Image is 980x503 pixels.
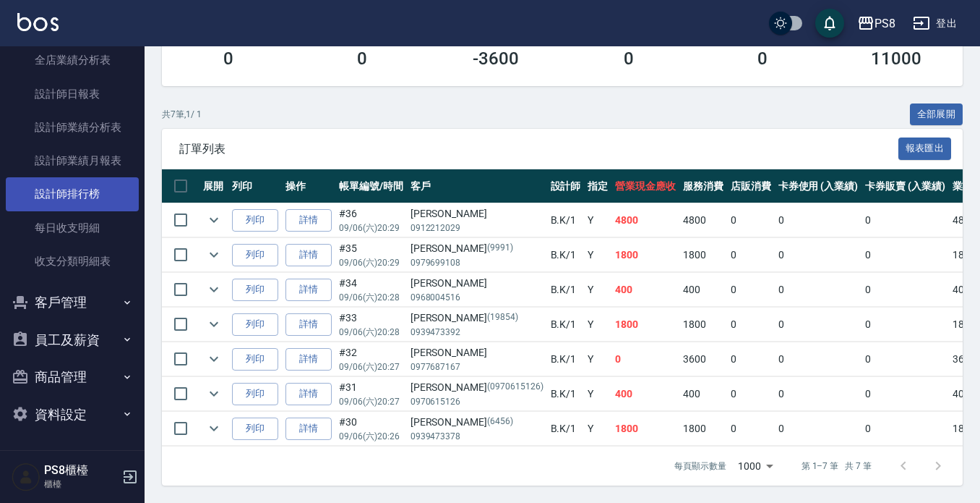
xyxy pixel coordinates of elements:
[203,209,225,231] button: expand row
[203,383,225,405] button: expand row
[732,447,778,486] div: 1000
[874,14,895,33] div: PS8
[411,395,543,408] p: 0970615126
[679,203,727,237] td: 4800
[907,10,963,37] button: 登出
[6,77,139,111] a: 設計師日報表
[411,206,543,221] div: [PERSON_NAME]
[584,273,611,307] td: Y
[861,412,949,446] td: 0
[407,169,547,203] th: 客戶
[411,291,543,304] p: 0968004516
[411,360,543,373] p: 0977687167
[199,169,228,203] th: 展開
[584,203,611,237] td: Y
[679,377,727,411] td: 400
[898,141,952,155] a: 報表匯出
[411,276,543,291] div: [PERSON_NAME]
[861,342,949,376] td: 0
[727,377,775,411] td: 0
[411,256,543,269] p: 0979699108
[584,308,611,342] td: Y
[232,348,278,371] button: 列印
[411,310,543,326] div: [PERSON_NAME]
[547,169,585,203] th: 設計師
[232,383,278,405] button: 列印
[6,144,139,177] a: 設計師業績月報表
[775,412,862,446] td: 0
[228,169,282,203] th: 列印
[17,13,59,31] img: Logo
[547,238,585,272] td: B.K /1
[727,203,775,237] td: 0
[411,241,543,256] div: [PERSON_NAME]
[801,460,872,473] p: 第 1–7 筆 共 7 筆
[611,412,679,446] td: 1800
[285,418,332,440] a: 詳情
[357,48,367,69] h3: 0
[6,396,139,434] button: 資料設定
[775,203,862,237] td: 0
[727,342,775,376] td: 0
[6,43,139,77] a: 全店業績分析表
[285,209,332,232] a: 詳情
[285,244,332,266] a: 詳情
[285,279,332,301] a: 詳情
[775,308,862,342] td: 0
[727,273,775,307] td: 0
[679,308,727,342] td: 1800
[679,412,727,446] td: 1800
[203,348,225,370] button: expand row
[547,342,585,376] td: B.K /1
[411,221,543,234] p: 0912212029
[757,48,768,69] h3: 0
[44,478,118,491] p: 櫃檯
[861,273,949,307] td: 0
[611,377,679,411] td: 400
[727,308,775,342] td: 0
[861,203,949,237] td: 0
[674,460,726,473] p: 每頁顯示數量
[335,412,407,446] td: #30
[487,241,513,256] p: (9991)
[411,380,543,395] div: [PERSON_NAME]
[775,273,862,307] td: 0
[179,142,898,156] span: 訂單列表
[339,326,403,339] p: 09/06 (六) 20:28
[679,238,727,272] td: 1800
[223,48,233,69] h3: 0
[861,377,949,411] td: 0
[871,48,921,69] h3: 11000
[411,415,543,430] div: [PERSON_NAME]
[335,273,407,307] td: #34
[339,360,403,373] p: 09/06 (六) 20:27
[861,308,949,342] td: 0
[232,313,278,336] button: 列印
[910,103,963,126] button: 全部展開
[584,342,611,376] td: Y
[12,462,40,491] img: Person
[411,345,543,360] div: [PERSON_NAME]
[611,308,679,342] td: 1800
[815,9,844,38] button: save
[335,169,407,203] th: 帳單編號/時間
[6,245,139,278] a: 收支分類明細表
[6,111,139,144] a: 設計師業績分析表
[584,377,611,411] td: Y
[611,238,679,272] td: 1800
[584,412,611,446] td: Y
[584,169,611,203] th: 指定
[611,342,679,376] td: 0
[547,308,585,342] td: B.K /1
[335,377,407,411] td: #31
[611,169,679,203] th: 營業現金應收
[584,238,611,272] td: Y
[285,383,332,405] a: 詳情
[473,48,519,69] h3: -3600
[6,177,139,211] a: 設計師排行榜
[6,321,139,359] button: 員工及薪資
[203,279,225,300] button: expand row
[335,238,407,272] td: #35
[861,238,949,272] td: 0
[285,348,332,371] a: 詳情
